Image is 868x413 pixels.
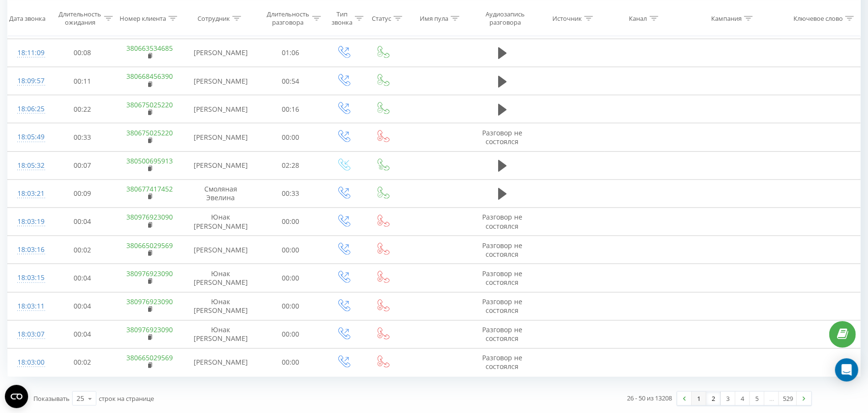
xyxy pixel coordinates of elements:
td: 00:00 [258,207,323,236]
div: Дата звонка [9,14,46,22]
a: 380675025220 [126,100,173,109]
div: 18:03:00 [17,353,40,372]
a: 380677417452 [126,184,173,193]
td: 02:28 [258,151,323,179]
td: 00:00 [258,123,323,151]
a: 380665029569 [126,241,173,250]
td: [PERSON_NAME] [184,348,258,376]
div: Номер клиента [120,14,166,22]
span: Разговор не состоялся [482,353,522,371]
td: 00:04 [49,292,115,320]
td: Юнак [PERSON_NAME] [184,320,258,348]
td: 00:09 [49,179,115,207]
td: 00:02 [49,348,115,376]
a: 380976923090 [126,325,173,334]
div: 18:03:07 [17,325,40,344]
span: Показывать [33,394,70,403]
div: 18:06:25 [17,100,40,118]
td: 00:04 [49,320,115,348]
a: 5 [750,392,764,405]
a: 529 [779,392,797,405]
div: Аудиозапись разговора [479,10,532,27]
td: 00:33 [49,123,115,151]
a: 1 [692,392,706,405]
a: 380500695913 [126,156,173,165]
td: 00:02 [49,236,115,264]
div: Ключевое слово [793,14,843,22]
div: Длительность разговора [266,10,310,27]
div: 18:03:19 [17,212,40,231]
div: 18:11:09 [17,44,40,62]
td: 00:07 [49,151,115,179]
td: 00:54 [258,67,323,95]
td: Юнак [PERSON_NAME] [184,207,258,236]
td: 00:00 [258,320,323,348]
div: … [764,392,779,405]
a: 380665029569 [126,353,173,362]
td: 00:00 [258,292,323,320]
span: Разговор не состоялся [482,269,522,287]
span: Разговор не состоялся [482,241,522,259]
div: Источник [552,14,582,22]
a: 380976923090 [126,212,173,221]
td: 01:06 [258,39,323,67]
td: 00:16 [258,95,323,123]
div: 25 [76,394,84,403]
td: [PERSON_NAME] [184,236,258,264]
span: Разговор не состоялся [482,128,522,146]
td: Юнак [PERSON_NAME] [184,264,258,292]
a: 3 [721,392,735,405]
div: Имя пула [420,14,448,22]
td: 00:00 [258,348,323,376]
span: Разговор не состоялся [482,325,522,343]
div: 18:05:49 [17,128,40,147]
td: 00:08 [49,39,115,67]
span: Разговор не состоялся [482,212,522,230]
td: 00:00 [258,236,323,264]
td: 00:33 [258,179,323,207]
div: Тип звонка [332,10,352,27]
span: Разговор не состоялся [482,297,522,315]
a: 380976923090 [126,297,173,306]
td: [PERSON_NAME] [184,123,258,151]
a: 380675025220 [126,128,173,137]
a: 4 [735,392,750,405]
td: [PERSON_NAME] [184,95,258,123]
td: [PERSON_NAME] [184,151,258,179]
td: [PERSON_NAME] [184,39,258,67]
div: Сотрудник [198,14,230,22]
span: строк на странице [99,394,154,403]
td: 00:00 [258,264,323,292]
a: 2 [706,392,721,405]
td: [PERSON_NAME] [184,67,258,95]
td: Смоляная Эвелина [184,179,258,207]
a: 380668456390 [126,72,173,81]
button: Open CMP widget [5,385,28,408]
td: 00:11 [49,67,115,95]
div: 26 - 50 из 13208 [627,393,672,403]
div: Кампания [711,14,742,22]
td: 00:04 [49,207,115,236]
div: 18:03:11 [17,297,40,316]
td: Юнак [PERSON_NAME] [184,292,258,320]
div: 18:03:16 [17,240,40,259]
div: 18:09:57 [17,72,40,90]
div: Статус [372,14,391,22]
div: 18:03:15 [17,268,40,287]
div: Длительность ожидания [58,10,102,27]
div: 18:03:21 [17,184,40,203]
a: 380976923090 [126,269,173,278]
a: 380663534685 [126,44,173,53]
td: 00:04 [49,264,115,292]
td: 00:22 [49,95,115,123]
div: Open Intercom Messenger [835,358,858,382]
div: 18:05:32 [17,156,40,175]
div: Канал [629,14,647,22]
